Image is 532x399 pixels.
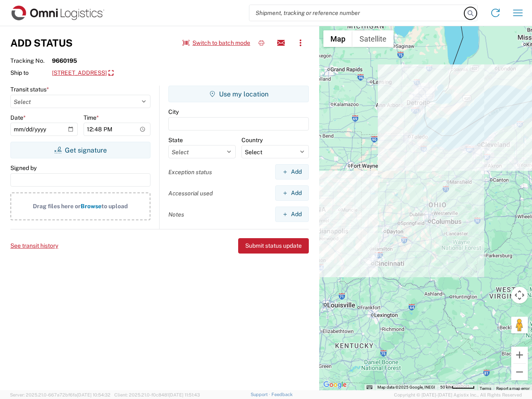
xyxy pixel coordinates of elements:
[377,385,435,389] span: Map data ©2025 Google, INEGI
[10,239,58,253] button: See transit history
[168,86,309,102] button: Use my location
[10,86,49,93] label: Transit status
[511,287,528,303] button: Map camera controls
[321,379,349,390] a: Open this area in Google Maps (opens a new window)
[480,386,491,391] a: Terms
[101,203,128,209] span: to upload
[352,30,394,47] button: Show satellite imagery
[77,392,111,397] span: [DATE] 10:54:32
[84,114,99,121] label: Time
[81,203,101,209] span: Browse
[323,30,352,47] button: Show street map
[168,108,179,116] label: City
[249,5,465,21] input: Shipment, tracking or reference number
[10,57,52,64] span: Tracking No.
[33,203,81,209] span: Drag files here or
[10,392,111,397] span: Server: 2025.21.0-667a72bf6fa
[271,392,293,397] a: Feedback
[169,392,200,397] span: [DATE] 11:51:43
[275,185,309,201] button: Add
[496,386,530,391] a: Report a map error
[10,114,26,121] label: Date
[10,69,52,76] span: Ship to
[168,136,183,144] label: State
[241,136,263,144] label: Country
[511,364,528,380] button: Zoom out
[238,238,309,254] button: Submit status update
[114,392,200,397] span: Client: 2025.21.0-f0c8481
[275,164,309,180] button: Add
[168,168,212,176] label: Exception status
[182,36,250,50] button: Switch to batch mode
[168,211,184,218] label: Notes
[52,66,113,80] a: [STREET_ADDRESS]
[511,317,528,333] button: Drag Pegman onto the map to open Street View
[168,190,213,197] label: Accessorial used
[367,384,372,390] button: Keyboard shortcuts
[52,57,77,64] strong: 9660195
[440,385,452,389] span: 50 km
[10,37,73,49] h3: Add Status
[394,391,522,399] span: Copyright © [DATE]-[DATE] Agistix Inc., All Rights Reserved
[10,142,150,158] button: Get signature
[321,379,349,390] img: Google
[438,384,477,390] button: Map Scale: 50 km per 51 pixels
[10,164,37,172] label: Signed by
[511,347,528,363] button: Zoom in
[251,392,271,397] a: Support
[275,207,309,222] button: Add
